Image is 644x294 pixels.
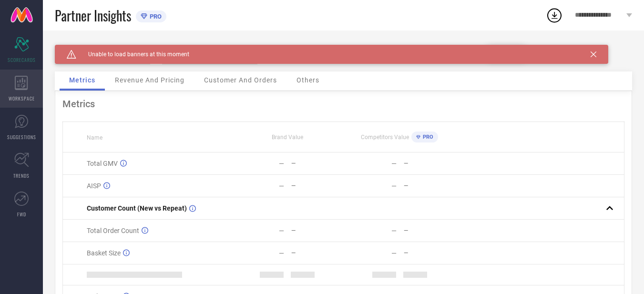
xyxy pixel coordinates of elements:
div: — [279,227,284,234]
span: SCORECARDS [8,56,36,63]
div: — [279,249,284,257]
span: Unable to load banners at this moment [76,51,189,58]
span: Customer And Orders [204,76,277,84]
div: Open download list [546,7,563,24]
span: Metrics [69,76,95,84]
span: Name [87,134,102,141]
span: FWD [17,211,26,218]
div: — [391,249,397,257]
div: — [291,182,343,189]
div: — [291,250,343,256]
span: WORKSPACE [9,95,35,102]
span: Others [296,76,319,84]
span: Brand Value [272,134,303,141]
div: — [391,160,397,167]
span: Total Order Count [87,227,139,234]
div: — [279,182,284,190]
div: — [404,250,455,256]
span: Revenue And Pricing [115,76,184,84]
div: — [279,160,284,167]
span: SUGGESTIONS [7,133,36,141]
div: — [404,160,455,167]
span: AISP [87,182,101,190]
span: Customer Count (New vs Repeat) [87,204,187,212]
div: — [291,227,343,234]
div: Metrics [62,98,624,110]
span: TRENDS [13,172,30,179]
span: Partner Insights [55,6,131,25]
div: — [291,160,343,167]
span: PRO [420,134,433,140]
div: — [404,227,455,234]
span: Competitors Value [361,134,409,141]
div: — [391,182,397,190]
div: — [391,227,397,234]
span: Basket Size [87,249,121,257]
div: Brand [55,45,150,51]
span: Total GMV [87,160,118,167]
div: — [404,182,455,189]
span: PRO [147,13,162,20]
